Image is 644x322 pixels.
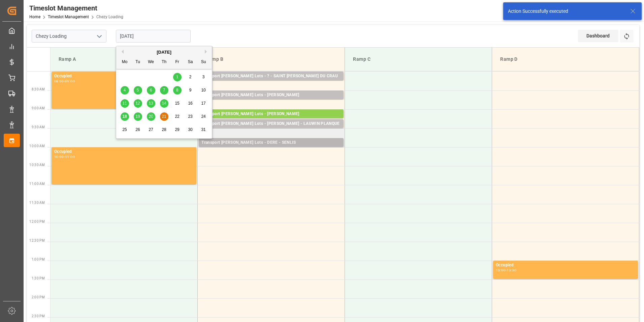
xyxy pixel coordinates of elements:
[29,182,45,186] span: 11:00 AM
[121,112,129,121] div: Choose Monday, August 18th, 2025
[32,295,45,299] span: 2:00 PM
[120,50,124,54] button: Previous Month
[124,88,126,92] span: 4
[201,99,341,104] div: Pallets: 1,TU: ,City: CARQUEFOU,Arrival: [DATE] 00:00:00
[203,53,339,65] div: Ramp B
[121,126,129,134] div: Choose Monday, August 25th, 2025
[175,127,179,132] span: 29
[173,112,182,121] div: Choose Friday, August 22nd, 2025
[186,99,195,108] div: Choose Saturday, August 16th, 2025
[32,30,106,43] input: Type to search/select
[201,120,341,127] div: Transport [PERSON_NAME] Lots - [PERSON_NAME] - LAUWIN PLANQUE
[201,80,341,85] div: Pallets: 2,TU: 671,City: [GEOGRAPHIC_DATA][PERSON_NAME],Arrival: [DATE] 00:00:00
[186,112,195,121] div: Choose Saturday, August 23rd, 2025
[54,80,64,83] div: 08:00
[201,73,341,80] div: Transport [PERSON_NAME] Lots - ? - SAINT [PERSON_NAME] DU CRAU
[29,201,45,205] span: 11:30 AM
[176,75,179,79] span: 1
[201,101,205,106] span: 17
[350,53,486,65] div: Ramp C
[160,99,168,108] div: Choose Thursday, August 14th, 2025
[201,127,341,133] div: Pallets: ,TU: 101,City: LAUWIN PLANQUE,Arrival: [DATE] 00:00:00
[160,126,168,134] div: Choose Thursday, August 28th, 2025
[199,73,208,81] div: Choose Sunday, August 3rd, 2025
[121,99,129,108] div: Choose Monday, August 11th, 2025
[147,99,155,108] div: Choose Wednesday, August 13th, 2025
[65,80,75,83] div: 09:00
[186,58,195,66] div: Sa
[189,88,192,92] span: 9
[122,114,127,119] span: 18
[32,106,45,110] span: 9:00 AM
[29,220,45,223] span: 12:00 PM
[64,155,65,158] div: -
[201,111,341,117] div: Transport [PERSON_NAME] Lots - [PERSON_NAME]
[135,114,140,119] span: 19
[578,30,618,42] div: Dashboard
[199,99,208,108] div: Choose Sunday, August 17th, 2025
[54,73,194,80] div: Occupied
[186,126,195,134] div: Choose Saturday, August 30th, 2025
[121,58,129,66] div: Mo
[186,73,195,81] div: Choose Saturday, August 2nd, 2025
[54,155,64,158] div: 10:00
[173,73,182,81] div: Choose Friday, August 1st, 2025
[188,114,192,119] span: 23
[162,101,166,106] span: 14
[32,258,45,261] span: 1:00 PM
[176,88,179,92] span: 8
[147,58,155,66] div: We
[201,127,205,132] span: 31
[160,86,168,95] div: Choose Thursday, August 7th, 2025
[56,53,192,65] div: Ramp A
[175,114,179,119] span: 22
[160,112,168,121] div: Choose Thursday, August 21st, 2025
[162,127,166,132] span: 28
[188,127,192,132] span: 30
[134,86,142,95] div: Choose Tuesday, August 5th, 2025
[189,75,192,79] span: 2
[32,125,45,129] span: 9:30 AM
[507,269,516,272] div: 13:30
[121,86,129,95] div: Choose Monday, August 4th, 2025
[122,127,127,132] span: 25
[497,53,634,65] div: Ramp D
[64,80,65,83] div: -
[122,101,127,106] span: 11
[201,92,341,99] div: Transport [PERSON_NAME] Lots - [PERSON_NAME]
[199,126,208,134] div: Choose Sunday, August 31st, 2025
[135,101,140,106] span: 12
[162,114,166,119] span: 21
[199,58,208,66] div: Su
[134,126,142,134] div: Choose Tuesday, August 26th, 2025
[29,144,45,148] span: 10:00 AM
[149,127,153,132] span: 27
[163,88,165,92] span: 7
[135,127,140,132] span: 26
[29,239,45,242] span: 12:30 PM
[199,112,208,121] div: Choose Sunday, August 24th, 2025
[29,163,45,167] span: 10:30 AM
[173,126,182,134] div: Choose Friday, August 29th, 2025
[188,101,192,106] span: 16
[32,276,45,280] span: 1:30 PM
[201,114,205,119] span: 24
[54,149,194,155] div: Occupied
[201,139,341,146] div: Transport [PERSON_NAME] Lots - DERE - SENLIS
[173,86,182,95] div: Choose Friday, August 8th, 2025
[149,114,153,119] span: 20
[134,99,142,108] div: Choose Tuesday, August 12th, 2025
[116,30,191,43] input: DD-MM-YYYY
[29,15,40,19] a: Home
[160,58,168,66] div: Th
[496,262,635,269] div: Occupied
[65,155,75,158] div: 11:00
[202,75,205,79] span: 3
[199,86,208,95] div: Choose Sunday, August 10th, 2025
[48,15,89,19] a: Timeslot Management
[201,117,341,123] div: Pallets: 4,TU: 128,City: [GEOGRAPHIC_DATA],Arrival: [DATE] 00:00:00
[29,3,123,13] div: Timeslot Management
[147,126,155,134] div: Choose Wednesday, August 27th, 2025
[137,88,139,92] span: 5
[147,86,155,95] div: Choose Wednesday, August 6th, 2025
